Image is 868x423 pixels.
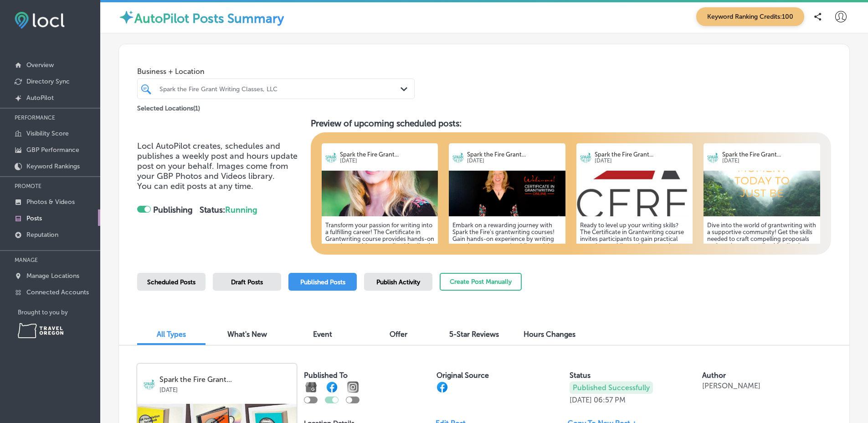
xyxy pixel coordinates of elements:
span: 5-Star Reviews [449,330,499,339]
strong: Status: [200,205,257,215]
label: Status [570,371,591,380]
span: Publish Activity [376,278,420,286]
label: Author [702,371,726,380]
p: Spark the Fire Grant... [467,151,561,158]
strong: Publishing [153,205,193,215]
p: Brought to you by [18,309,100,316]
p: Spark the Fire Grant... [722,151,817,158]
button: Create Post Manually [440,273,522,291]
img: logo [707,151,719,163]
span: Scheduled Posts [147,278,195,286]
p: [DATE] [467,158,561,164]
p: [DATE] [159,384,290,393]
span: You can edit posts at any time. [137,181,253,191]
span: Keyword Ranking Credits: 100 [696,7,804,26]
p: Selected Locations ( 1 ) [137,101,200,112]
p: Keyword Rankings [26,162,80,170]
h5: Transform your passion for writing into a fulfilling career! The Certificate in Grantwriting cour... [325,222,435,304]
img: autopilot-icon [118,9,134,25]
h5: Ready to level up your writing skills? The Certificate in Grantwriting course invites participant... [580,222,689,297]
span: Business + Location [137,67,415,76]
label: Original Source [437,371,489,380]
p: Spark the Fire Grant... [340,151,434,158]
img: logo [580,151,591,163]
label: Published To [304,371,348,380]
img: logo [144,378,155,390]
span: What's New [227,330,267,339]
img: Travel Oregon [18,323,63,338]
p: Directory Sync [26,78,70,85]
span: Hours Changes [524,330,575,339]
span: Published Posts [300,278,345,286]
img: 166896509298a984f5-0871-498f-b932-211e3d68ee57_Allison_Headshot.jpg [322,171,438,216]
p: Spark the Fire Grant... [159,376,290,384]
h5: Embark on a rewarding journey with Spark the Fire's grantwriting courses! Gain hands-on experienc... [452,222,562,297]
p: Connected Accounts [26,288,89,296]
p: Posts [26,214,42,222]
img: 1668965082311568ef-08cb-43e5-b079-186b5ecd74b8_feelgoodfriday.png [704,171,820,216]
p: GBP Performance [26,146,79,154]
p: Published Successfully [570,381,653,394]
span: Offer [390,330,407,339]
span: Event [313,330,332,339]
p: Reputation [26,231,58,239]
p: Spark the Fire Grant... [595,151,689,158]
label: AutoPilot Posts Summary [134,11,284,26]
img: logo [452,151,464,163]
img: 1750320507acf2b201-1cfe-4446-bd01-95f408ff1bfa_2025-06-17.jpg [576,171,693,216]
span: Draft Posts [231,278,263,286]
div: Spark the Fire Grant Writing Classes, LLC [159,85,401,93]
h5: Dive into the world of grantwriting with a supportive community! Get the skills needed to craft c... [707,222,817,297]
p: [DATE] [722,158,817,164]
h3: Preview of upcoming scheduled posts: [311,118,831,129]
p: Photos & Videos [26,198,75,206]
p: 06:57 PM [594,396,626,404]
img: 16689650903027240c-025d-4684-a20a-037312bc9e29_Welcome.png [449,171,565,216]
img: logo [325,151,337,163]
p: [DATE] [595,158,689,164]
span: All Types [157,330,186,339]
p: [DATE] [570,396,592,404]
p: AutoPilot [26,94,54,102]
img: fda3e92497d09a02dc62c9cd864e3231.png [15,12,65,29]
p: [DATE] [340,158,434,164]
p: [PERSON_NAME] [702,381,760,390]
span: Running [225,205,257,215]
span: Locl AutoPilot creates, schedules and publishes a weekly post and hours update post on your behal... [137,141,298,181]
p: Manage Locations [26,272,79,280]
p: Visibility Score [26,130,69,137]
p: Overview [26,61,54,69]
